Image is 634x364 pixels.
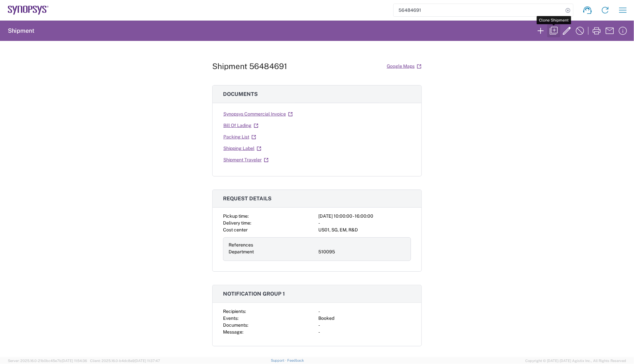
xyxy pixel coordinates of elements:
span: Documents [223,91,258,97]
h1: Shipment 56484691 [212,62,287,71]
div: [DATE] 10:00:00 - 16:00:00 [318,213,411,220]
span: Server: 2025.16.0-21b0bc45e7b [8,359,87,363]
a: Bill Of Lading [223,120,259,131]
span: Client: 2025.16.0-b4dc8a9 [90,359,160,363]
a: Google Maps [386,61,422,72]
input: Shipment, tracking or reference number [394,4,563,16]
span: Booked [318,316,334,321]
span: [DATE] 11:37:47 [135,359,160,363]
a: Feedback [287,358,304,362]
span: References [229,242,253,247]
div: US01, SG, EM, R&D [318,227,411,233]
div: - [318,308,411,315]
div: 510095 [318,248,405,255]
span: Cost center [223,227,248,232]
span: Message: [223,329,243,335]
a: Synopsys Commercial Invoice [223,108,293,120]
span: Notification group 1 [223,291,285,297]
span: [DATE] 11:54:36 [62,359,87,363]
span: Documents: [223,322,248,328]
div: - [318,329,411,336]
span: Request details [223,195,271,202]
a: Packing List [223,131,256,143]
a: Shipping Label [223,143,262,154]
a: Support [271,358,287,362]
span: Pickup time: [223,213,249,219]
h2: Shipment [8,27,34,35]
a: Shipment Traveler [223,154,269,166]
div: - [318,322,411,329]
span: Delivery time: [223,220,251,226]
div: Department [229,248,316,255]
span: Copyright © [DATE]-[DATE] Agistix Inc., All Rights Reserved [525,358,626,364]
span: Events: [223,316,238,321]
div: - [318,220,411,227]
span: Recipients: [223,309,246,314]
